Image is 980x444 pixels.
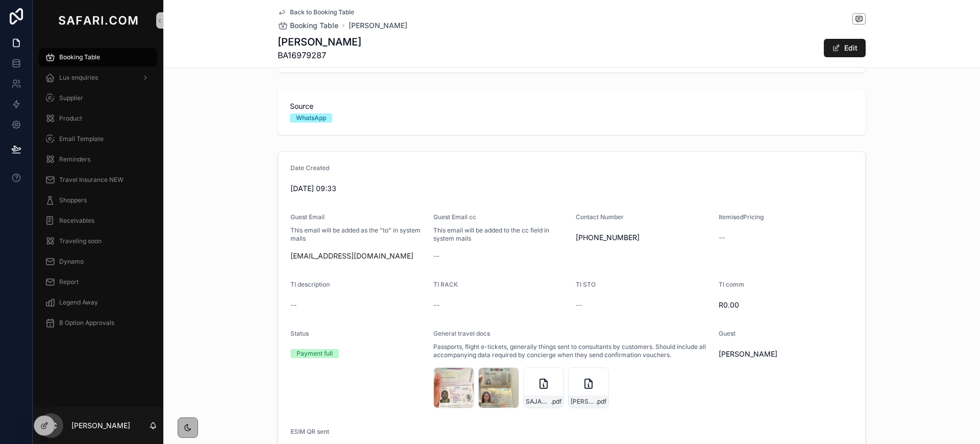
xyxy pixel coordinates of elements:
span: General travel docs [433,330,490,337]
a: Back to Booking Table [278,8,354,16]
span: Booking Table [290,20,338,31]
a: Report [39,273,157,291]
a: Traveling soon [39,232,157,250]
span: Guest Email [290,213,325,221]
div: Payment full [297,349,333,358]
span: Travel Insurance NEW [59,176,124,184]
div: scrollable content [33,41,163,345]
span: Passports, flight e-tickets, generally things sent to consultants by customers. Should include al... [433,343,710,359]
span: Shoppers [59,196,87,204]
span: Lux enquiries [59,74,98,82]
h1: [PERSON_NAME] [278,35,361,49]
span: .pdf [596,398,606,406]
a: [PERSON_NAME] [349,20,407,31]
a: Reminders [39,150,157,169]
span: Dynamo [59,258,84,266]
span: SAJANTH-[GEOGRAPHIC_DATA]--E-ticket-BA16979287 [526,398,551,406]
a: Dynamo [39,252,157,271]
p: [PERSON_NAME] [71,420,130,431]
span: TI RACK [433,281,458,288]
span: Source [290,101,853,111]
a: [EMAIL_ADDRESS][DOMAIN_NAME] [290,251,413,261]
a: Supplier [39,89,157,107]
span: ESIM QR sent [290,428,329,435]
span: -- [433,300,439,310]
span: Traveling soon [59,237,102,245]
a: Booking Table [39,48,157,66]
a: Legend Away [39,293,157,312]
span: Legend Away [59,298,98,307]
span: -- [290,300,297,310]
a: Receivables [39,212,157,230]
a: Booking Table [278,20,338,31]
span: TI comm [719,281,744,288]
a: Travel Insurance NEW [39,171,157,189]
span: Back to Booking Table [290,8,354,16]
span: Supplier [59,94,83,102]
span: Report [59,278,79,286]
span: -- [719,232,725,243]
span: Reminders [59,155,90,163]
span: Receivables [59,217,94,225]
a: Email Template [39,130,157,148]
span: Contact Number [576,213,624,221]
span: [PERSON_NAME]--E-ticket-BA16979287 [571,398,596,406]
span: ItemisedPricing [719,213,764,221]
span: [PERSON_NAME] [719,349,853,359]
span: Status [290,330,309,337]
span: Guest [719,330,736,337]
span: This email will be added as the "to" in system mails [290,226,425,243]
a: Product [39,109,157,128]
span: [DATE] 09:33 [290,183,853,194]
button: Edit [824,39,866,57]
span: This email will be added to the cc field in system mails [433,226,568,243]
a: Shoppers [39,191,157,209]
span: TI description [290,281,330,288]
span: [PHONE_NUMBER] [576,232,710,243]
span: Email Template [59,135,104,143]
span: BA16979287 [278,49,361,61]
a: Lux enquiries [39,68,157,87]
span: TI STO [576,281,596,288]
a: B Option Approvals [39,314,157,332]
span: B Option Approvals [59,319,114,327]
span: R0.00 [719,300,853,310]
span: Date Created [290,164,329,172]
img: App logo [56,12,140,29]
span: Guest Email cc [433,213,476,221]
span: Booking Table [59,53,100,61]
div: WhatsApp [296,113,326,123]
span: -- [433,251,439,261]
span: -- [576,300,582,310]
span: Product [59,114,82,123]
span: .pdf [551,398,561,406]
